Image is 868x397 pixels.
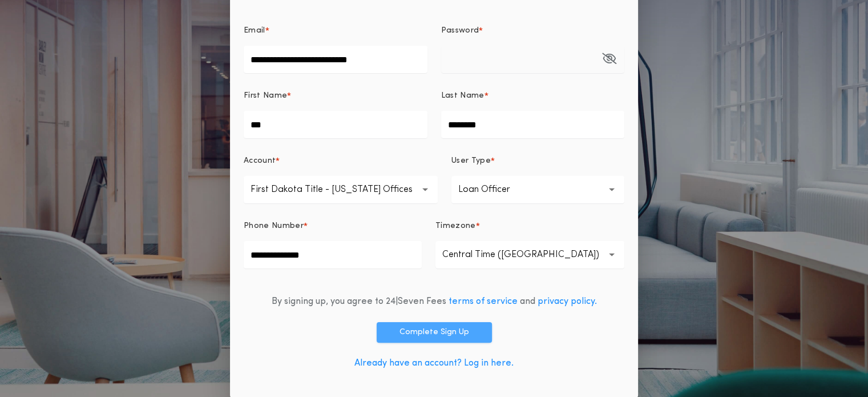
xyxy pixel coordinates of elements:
input: Password* [441,46,625,73]
p: User Type [451,155,491,167]
p: Email [244,25,265,37]
input: First Name* [244,111,427,138]
input: Phone Number* [244,241,422,268]
button: Complete Sign Up [377,322,492,343]
a: terms of service [449,297,518,306]
p: Timezone [435,220,476,232]
a: Already have an account? Log in here. [354,359,514,368]
p: Last Name [441,90,485,102]
a: privacy policy. [538,297,597,306]
button: Password* [602,46,616,73]
input: Last Name* [441,111,625,138]
p: Loan Officer [458,183,528,197]
button: First Dakota Title - [US_STATE] Offices [244,176,438,203]
button: Loan Officer [451,176,624,203]
p: Account [244,155,276,167]
p: Password [441,25,479,37]
input: Email* [244,46,427,73]
button: Central Time ([GEOGRAPHIC_DATA]) [435,241,624,268]
p: Phone Number [244,220,304,232]
p: Central Time ([GEOGRAPHIC_DATA]) [442,248,617,262]
p: First Dakota Title - [US_STATE] Offices [251,183,431,197]
p: First Name [244,90,287,102]
div: By signing up, you agree to 24|Seven Fees and [272,295,597,308]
